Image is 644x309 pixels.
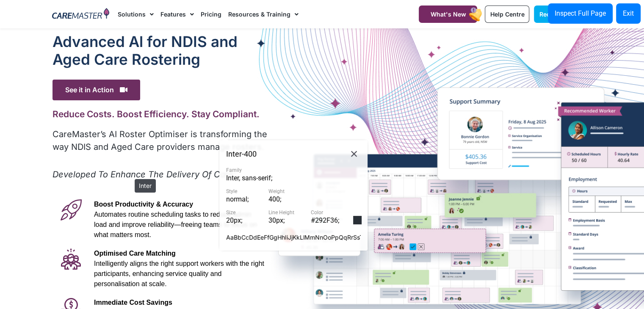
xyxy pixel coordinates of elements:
span: Weight [268,189,311,194]
span: Help Centre [490,11,524,18]
span: 20px ; [226,216,242,224]
span: Family [226,168,361,173]
a: What's New [419,6,477,23]
h2: Reduce Costs. Boost Efficiency. Stay Compliant. [53,109,269,119]
span: Intelligently aligns the right support workers with the right participants, enhancing service qua... [94,260,264,287]
a: Help Centre [485,6,529,23]
span: 30px ; [268,216,285,224]
button: Inspect Full Page [548,3,613,24]
div: AaBbCcDdEeFfGgHhIiJjKkLlMmNnOoPpQqRrSsTtUuVvWwXxYyZz [226,231,361,244]
span: Size [226,210,268,215]
span: 400 ; [268,195,281,203]
div: Exit [623,8,634,19]
span: Request a Demo [539,11,586,18]
h1: Advanced Al for NDIS and Aged Care Rostering [53,33,269,68]
img: CareMaster Logo [52,8,109,21]
span: Automates routine scheduling tasks to reduce admin load and improve reliability—freeing teams to ... [94,211,257,238]
span: What's New [430,11,466,18]
div: Inter [135,179,156,193]
span: #292F36 ; [311,216,339,224]
button: Exit [616,3,641,24]
span: Inter, sans-serif ; [226,174,272,182]
span: Style [226,189,268,194]
span: normal ; [226,195,249,203]
span: Color [311,210,353,215]
span: See it in Action [53,80,140,100]
span: Optimised Care Matching [94,250,176,257]
div: Inspect Full Page [555,8,606,19]
em: Developed To Enhance The Delivery Of Care: [53,169,236,179]
a: Request a Demo [534,6,591,23]
span: Immediate Cost Savings [94,299,172,306]
span: Boost Productivity & Accuracy [94,201,193,208]
p: CareMaster’s AI Roster Optimiser is transforming the way NDIS and Aged Care providers manage rost... [53,128,269,153]
span: Inter - 400 [226,150,257,158]
span: Line Height [268,210,311,215]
